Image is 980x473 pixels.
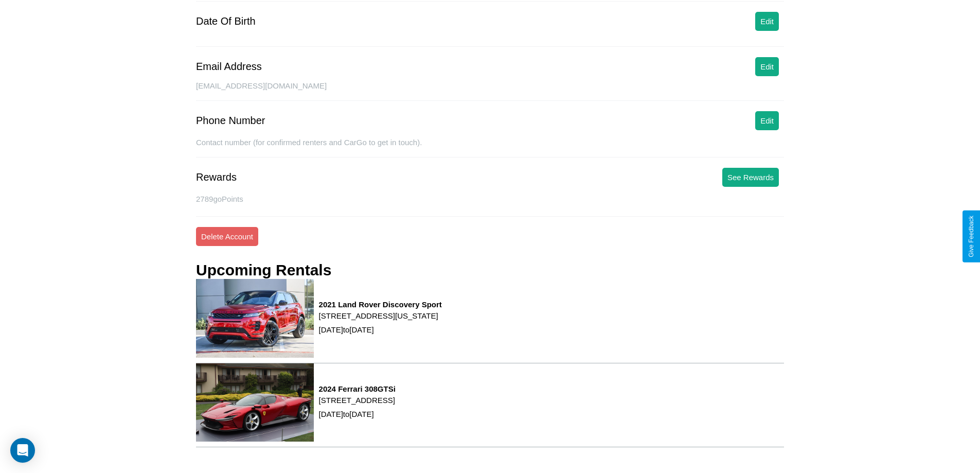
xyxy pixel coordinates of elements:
p: [DATE] to [DATE] [319,407,396,421]
button: Edit [755,12,779,31]
div: Date Of Birth [196,15,256,27]
button: Edit [755,57,779,76]
button: Delete Account [196,227,258,246]
button: See Rewards [722,168,779,187]
div: Phone Number [196,115,265,127]
h3: 2024 Ferrari 308GTSi [319,384,396,393]
div: Email Address [196,61,262,73]
p: [STREET_ADDRESS][US_STATE] [319,309,442,323]
div: Give Feedback [968,216,975,257]
img: rental [196,279,314,358]
h3: 2021 Land Rover Discovery Sport [319,300,442,309]
p: [STREET_ADDRESS] [319,393,396,407]
div: [EMAIL_ADDRESS][DOMAIN_NAME] [196,81,784,101]
h3: Upcoming Rentals [196,261,331,279]
p: [DATE] to [DATE] [319,323,442,337]
button: Edit [755,111,779,130]
div: Rewards [196,171,237,183]
div: Open Intercom Messenger [10,438,35,463]
div: Contact number (for confirmed renters and CarGo to get in touch). [196,138,784,157]
img: rental [196,363,314,442]
p: 2789 goPoints [196,192,784,206]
